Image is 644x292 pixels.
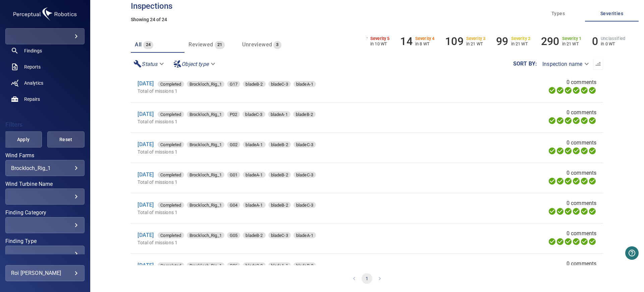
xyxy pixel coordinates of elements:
[227,111,240,117] div: P02
[356,35,390,48] li: Severity 5
[131,58,168,70] div: Status
[243,232,265,238] div: bladeB-2
[243,172,265,178] div: bladeA-1
[11,5,78,23] img: fredolsen-logo
[268,172,291,178] div: bladeB-2
[273,41,281,49] span: 3
[593,58,603,70] button: Sort list from oldest to newest
[588,238,596,246] svg: Classification 100%
[548,86,556,94] svg: Uploading 100%
[243,202,265,209] span: bladeA-1
[466,36,486,41] h6: Severity 3
[293,111,316,118] span: bladeB-2
[556,86,564,94] svg: Data Formatted 100%
[187,262,224,269] span: Brockloch_Rig_1
[415,41,435,46] p: in 8 WT
[187,81,224,88] span: Brockloch_Rig_1
[548,117,556,125] svg: Uploading 100%
[5,210,85,215] label: Finding Category
[268,141,291,148] span: bladeB-2
[268,232,291,239] span: bladeC-3
[142,61,157,67] em: Status
[572,177,580,185] svg: ML Processing 100%
[138,141,154,148] a: [DATE]
[268,81,291,87] div: bladeC-3
[572,207,580,215] svg: ML Processing 100%
[535,9,581,18] span: Types
[589,9,635,18] span: Severities
[243,111,265,117] div: bladeC-3
[227,232,240,239] span: G05
[567,230,597,238] span: 0 comments
[567,109,597,117] span: 0 comments
[567,260,597,268] span: 0 comments
[227,202,240,208] div: G04
[564,86,572,94] svg: Selecting 100%
[243,232,265,239] span: bladeB-2
[47,131,85,148] button: Reset
[243,172,265,178] span: bladeA-1
[11,165,79,171] div: Brockloch_Rig_1
[580,177,588,185] svg: Matching 100%
[187,141,224,148] div: Brockloch_Rig_1
[511,36,531,41] h6: Severity 2
[370,41,390,46] p: in 10 WT
[189,41,213,48] span: Reviewed
[158,141,184,148] div: Completed
[11,268,79,279] div: Roi [PERSON_NAME]
[227,262,240,268] div: G06
[548,207,556,215] svg: Uploading 100%
[243,141,265,148] span: bladeA-1
[187,232,224,239] span: Brockloch_Rig_1
[562,41,582,46] p: in 21 WT
[592,35,625,48] li: Severity Unclassified
[131,17,603,22] h5: Showing 24 of 24
[580,238,588,246] svg: Matching 100%
[138,118,432,125] p: Total of missions 1
[158,81,184,87] div: Completed
[362,273,372,284] button: page 1
[5,181,85,187] label: Wind Turbine Name
[293,141,316,148] span: bladeC-3
[24,47,42,54] span: Findings
[293,262,316,269] span: bladeB-2
[187,202,224,208] div: Brockloch_Rig_1
[541,35,559,48] h6: 290
[356,35,368,48] h6: 17
[138,171,154,178] a: [DATE]
[5,43,85,59] a: findings noActive
[131,265,603,292] nav: pagination navigation
[567,78,597,86] span: 0 comments
[268,262,291,268] div: bladeA-1
[580,147,588,155] svg: Matching 100%
[293,141,316,148] div: bladeC-3
[138,202,154,208] a: [DATE]
[227,262,240,269] span: G06
[268,111,290,118] span: bladeA-1
[601,36,625,41] h6: Unclassified
[187,202,224,209] span: Brockloch_Rig_1
[588,147,596,155] svg: Classification 100%
[181,61,209,67] em: Object type
[227,232,240,238] div: G05
[556,238,564,246] svg: Data Formatted 100%
[24,64,41,70] span: Reports
[187,262,224,268] div: Brockloch_Rig_1
[243,262,265,269] span: bladeC-3
[541,35,581,48] li: Severity 1
[556,147,564,155] svg: Data Formatted 100%
[138,239,433,246] p: Total of missions 1
[268,172,291,178] span: bladeB-2
[13,135,34,144] span: Apply
[158,81,184,88] span: Completed
[243,81,265,87] div: bladeB-2
[158,141,184,148] span: Completed
[227,81,240,87] div: G17
[227,111,240,118] span: P02
[293,172,316,178] div: bladeC-3
[415,36,435,41] h6: Severity 4
[268,81,291,88] span: bladeC-3
[187,232,224,238] div: Brockloch_Rig_1
[293,262,316,268] div: bladeB-2
[293,172,316,178] span: bladeC-3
